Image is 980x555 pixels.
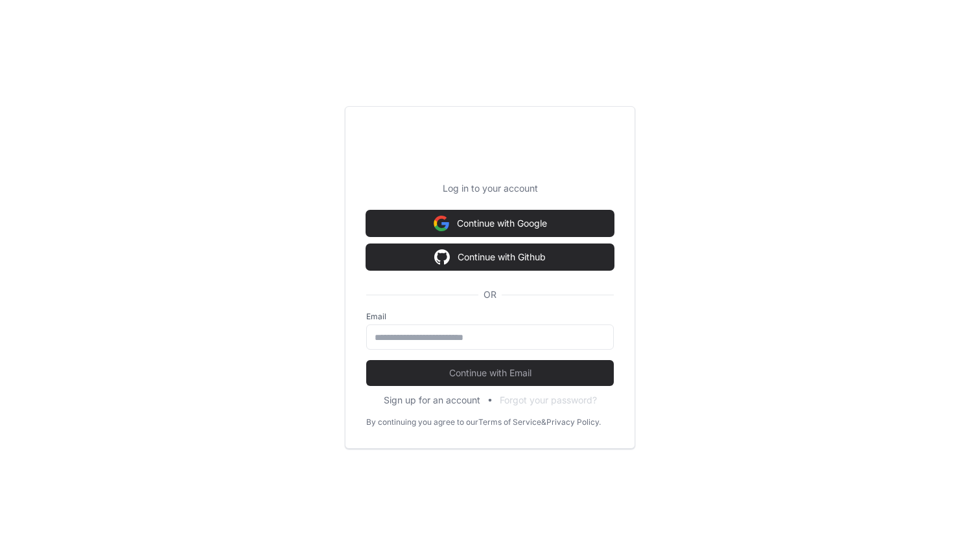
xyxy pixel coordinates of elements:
button: Continue with Google [366,210,614,236]
img: Sign in with google [434,210,449,236]
label: Email [366,311,614,322]
div: By continuing you agree to our [366,417,478,427]
button: Sign up for an account [384,394,480,407]
button: Forgot your password? [500,394,597,407]
a: Terms of Service [478,417,541,427]
img: Sign in with google [434,244,450,270]
div: & [541,417,546,427]
span: Continue with Email [366,367,614,379]
span: OR [478,288,502,301]
button: Continue with Github [366,244,614,270]
p: Log in to your account [366,182,614,195]
button: Continue with Email [366,360,614,386]
a: Privacy Policy. [546,417,601,427]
